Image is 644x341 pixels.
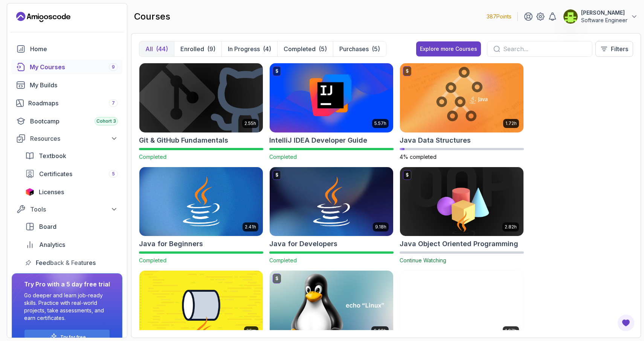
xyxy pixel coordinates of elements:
[487,13,511,20] p: 387 Points
[505,224,517,230] p: 2.82h
[406,172,409,178] p: $
[400,167,523,236] img: Java Object Oriented Programming card
[12,132,122,145] button: Resources
[563,9,638,24] button: user profile image[PERSON_NAME]Software Engineer
[21,166,122,181] a: certificates
[112,64,115,70] span: 9
[30,62,118,72] div: My Courses
[375,224,386,230] p: 9.18h
[269,257,297,263] span: Completed
[275,276,278,282] p: $
[275,172,278,178] p: $
[333,41,386,56] button: Purchases(5)
[39,169,72,178] span: Certificates
[12,202,122,216] button: Tools
[269,167,394,265] a: Java for Developers card$9.18hJava for DevelopersCompleted
[134,11,170,23] h2: courses
[139,167,263,236] img: Java for Beginners card
[319,44,327,53] div: (5)
[12,114,122,129] a: bootcamp
[12,96,122,111] a: roadmaps
[12,59,122,75] a: courses
[581,9,627,17] p: [PERSON_NAME]
[400,135,471,146] h2: Java Data Structures
[36,258,96,267] span: Feedback & Features
[139,135,228,146] h2: Git & GitHub Fundamentals
[156,44,168,53] div: (44)
[139,41,174,56] button: All(44)
[400,167,524,265] a: Java Object Oriented Programming card$2.82hJava Object Oriented ProgrammingContinue Watching
[284,44,316,53] p: Completed
[21,219,122,234] a: board
[139,239,203,249] h2: Java for Beginners
[16,11,70,23] a: Landing page
[39,240,65,249] span: Analytics
[595,41,633,57] button: Filters
[400,154,436,160] span: 4% completed
[269,135,367,146] h2: IntelliJ IDEA Developer Guide
[180,44,204,53] p: Enrolled
[139,271,263,340] img: Java Streams Essentials card
[505,328,517,334] p: 1.67h
[246,328,256,334] p: 26m
[30,81,118,90] div: My Builds
[400,63,523,132] img: Java Data Structures card
[21,148,122,163] a: textbook
[372,44,380,53] div: (5)
[275,68,278,74] p: $
[400,257,446,263] span: Continue Watching
[269,63,394,161] a: IntelliJ IDEA Developer Guide card$5.57hIntelliJ IDEA Developer GuideCompleted
[112,100,115,106] span: 7
[420,45,477,53] div: Explore more Courses
[60,334,86,340] a: Try for free
[207,44,215,53] div: (9)
[270,63,393,132] img: IntelliJ IDEA Developer Guide card
[24,292,110,322] p: Go deeper and learn job-ready skills. Practice with real-world projects, take assessments, and ea...
[245,224,256,230] p: 2.41h
[39,222,56,231] span: Board
[30,134,118,143] div: Resources
[28,99,118,108] div: Roadmaps
[597,294,644,330] iframe: chat widget
[96,118,116,124] span: Cohort 3
[21,255,122,270] a: feedback
[12,41,122,56] a: home
[263,44,271,53] div: (4)
[25,188,34,196] img: jetbrains icon
[503,44,586,53] input: Search...
[21,237,122,252] a: analytics
[30,44,118,53] div: Home
[277,41,333,56] button: Completed(5)
[374,120,386,126] p: 5.57h
[228,44,260,53] p: In Progress
[139,63,263,132] img: Git & GitHub Fundamentals card
[30,205,118,214] div: Tools
[611,44,628,53] p: Filters
[563,9,578,24] img: user profile image
[30,117,118,126] div: Bootcamp
[400,239,518,249] h2: Java Object Oriented Programming
[505,120,517,126] p: 1.72h
[339,44,369,53] p: Purchases
[12,78,122,93] a: builds
[400,63,524,161] a: Java Data Structures card$1.72hJava Data Structures4% completed
[139,154,166,160] span: Completed
[244,120,256,126] p: 2.55h
[416,41,481,56] button: Explore more Courses
[174,41,221,56] button: Enrolled(9)
[39,187,64,196] span: Licenses
[145,44,153,53] p: All
[406,68,409,74] p: $
[400,271,523,340] img: Spring Boot for Beginners card
[374,328,386,334] p: 6.00h
[269,154,297,160] span: Completed
[270,167,393,236] img: Java for Developers card
[581,17,627,24] p: Software Engineer
[221,41,277,56] button: In Progress(4)
[139,257,166,263] span: Completed
[270,271,393,340] img: Linux Fundamentals card
[269,239,337,249] h2: Java for Developers
[112,171,115,177] span: 5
